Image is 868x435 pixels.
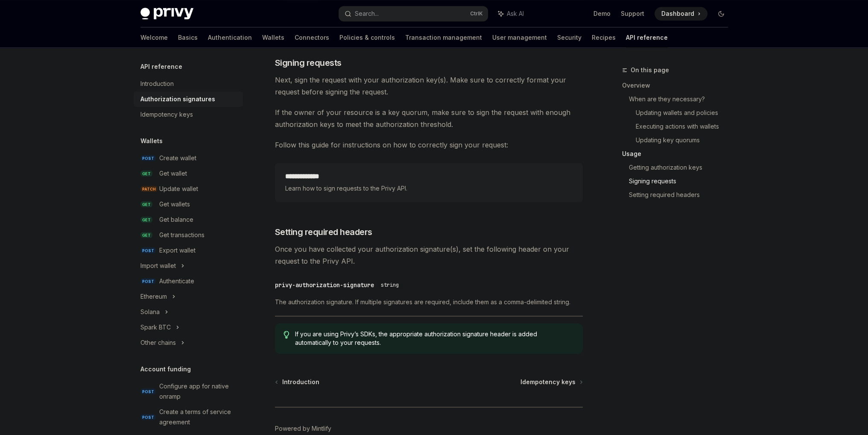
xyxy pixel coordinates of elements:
[140,414,156,420] span: POST
[140,155,156,162] span: POST
[629,161,735,174] a: Getting authorization keys
[275,297,583,307] span: The authorization signature. If multiple signatures are required, include them as a comma-delimit...
[159,230,205,240] div: Get transactions
[140,8,193,20] img: dark logo
[557,27,582,48] a: Security
[140,247,156,254] span: POST
[159,199,190,209] div: Get wallets
[159,168,187,179] div: Get wallet
[140,186,158,192] span: PATCH
[140,322,171,332] div: Spark BTC
[140,261,176,271] div: Import wallet
[295,27,329,48] a: Connectors
[134,212,243,227] a: GETGet balance
[140,388,156,395] span: POST
[140,291,167,302] div: Ethereum
[134,379,243,404] a: POSTConfigure app for native onramp
[492,6,530,21] button: Ask AI
[275,226,372,238] span: Setting required headers
[275,424,331,433] a: Powered by Mintlify
[629,188,735,202] a: Setting required headers
[275,243,583,267] span: Once you have collected your authorization signature(s), set the following header on your request...
[140,217,152,223] span: GET
[285,183,573,194] span: Learn how to sign requests to the Privy API.
[134,197,243,212] a: GETGet wallets
[275,281,374,289] div: privy-authorization-signature
[283,331,289,338] svg: Tip
[275,139,583,151] span: Follow this guide for instructions on how to correctly sign your request:
[626,27,668,48] a: API reference
[593,9,611,18] a: Demo
[507,9,524,18] span: Ask AI
[159,276,194,286] div: Authenticate
[134,243,243,258] a: POSTExport wallet
[714,7,728,21] button: Toggle dark mode
[140,232,152,238] span: GET
[622,79,735,92] a: Overview
[275,163,583,202] a: **** **** ***Learn how to sign requests to the Privy API.
[275,106,583,130] span: If the owner of your resource is a key quorum, make sure to sign the request with enough authoriz...
[159,245,196,256] div: Export wallet
[339,6,488,21] button: Search...CtrlK
[134,404,243,430] a: POSTCreate a terms of service agreement
[276,378,319,386] a: Introduction
[134,107,243,122] a: Idempotency keys
[405,27,482,48] a: Transaction management
[140,62,182,72] h5: API reference
[140,94,215,104] div: Authorization signatures
[159,184,198,194] div: Update wallet
[381,282,399,288] span: string
[636,106,735,120] a: Updating wallets and policies
[140,27,168,48] a: Welcome
[275,74,583,98] span: Next, sign the request with your authorization key(s). Make sure to correctly format your request...
[140,307,160,317] div: Solana
[140,170,152,177] span: GET
[159,407,238,427] div: Create a terms of service agreement
[282,378,319,386] span: Introduction
[140,136,163,146] h5: Wallets
[140,278,156,285] span: POST
[134,76,243,91] a: Introduction
[520,378,576,386] span: Idempotency keys
[631,65,669,75] span: On this page
[592,27,616,48] a: Recipes
[262,27,284,48] a: Wallets
[178,27,198,48] a: Basics
[208,27,252,48] a: Authentication
[159,381,238,402] div: Configure app for native onramp
[339,27,395,48] a: Policies & controls
[159,153,196,163] div: Create wallet
[629,92,735,106] a: When are they necessary?
[492,27,547,48] a: User management
[622,147,735,161] a: Usage
[134,181,243,197] a: PATCHUpdate wallet
[636,120,735,133] a: Executing actions with wallets
[134,166,243,181] a: GETGet wallet
[520,378,582,386] a: Idempotency keys
[629,174,735,188] a: Signing requests
[140,364,191,374] h5: Account funding
[134,150,243,166] a: POSTCreate wallet
[655,7,707,21] a: Dashboard
[275,57,342,69] span: Signing requests
[140,338,176,348] div: Other chains
[355,9,379,19] div: Search...
[140,79,174,89] div: Introduction
[661,9,694,18] span: Dashboard
[621,9,644,18] a: Support
[134,91,243,107] a: Authorization signatures
[159,215,193,225] div: Get balance
[140,201,152,208] span: GET
[134,227,243,243] a: GETGet transactions
[140,109,193,120] div: Idempotency keys
[636,133,735,147] a: Updating key quorums
[470,10,483,17] span: Ctrl K
[134,273,243,289] a: POSTAuthenticate
[295,330,574,347] span: If you are using Privy’s SDKs, the appropriate authorization signature header is added automatica...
